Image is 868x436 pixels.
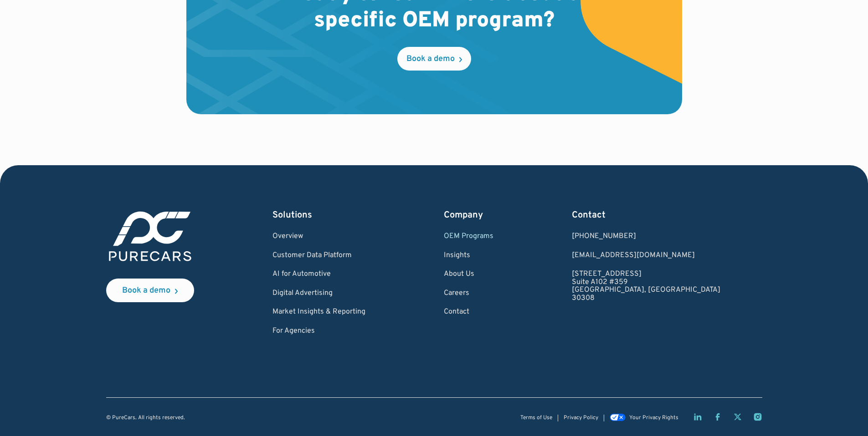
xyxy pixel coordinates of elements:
a: [STREET_ADDRESS]Suite A102 #359[GEOGRAPHIC_DATA], [GEOGRAPHIC_DATA]30308 [572,270,720,302]
div: © PureCars. All rights reserved. [106,415,185,421]
a: Careers [444,289,493,298]
a: Facebook page [713,412,722,421]
a: Market Insights & Reporting [272,308,365,316]
a: Insights [444,252,493,260]
a: Twitter X page [733,412,742,421]
div: Book a demo [122,287,170,295]
a: Customer Data Platform [272,252,365,260]
img: purecars logo [106,209,194,264]
div: Company [444,209,493,222]
a: For Agencies [272,327,365,335]
div: Book a demo [406,55,455,63]
div: Contact [572,209,720,222]
a: Book a demo [106,279,194,302]
a: Book a demo [397,47,471,71]
a: Email us [572,252,720,260]
div: [PHONE_NUMBER] [572,233,720,241]
a: Overview [272,233,365,241]
a: About Us [444,270,493,279]
a: Contact [444,308,493,316]
a: Instagram page [753,412,762,421]
div: Solutions [272,209,365,222]
a: OEM Programs [444,233,493,241]
a: LinkedIn page [693,412,702,421]
a: Terms of Use [520,415,552,421]
div: Your Privacy Rights [629,415,678,421]
a: Your Privacy Rights [610,415,678,421]
a: Privacy Policy [564,415,598,421]
a: AI for Automotive [272,270,365,279]
a: Digital Advertising [272,289,365,298]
